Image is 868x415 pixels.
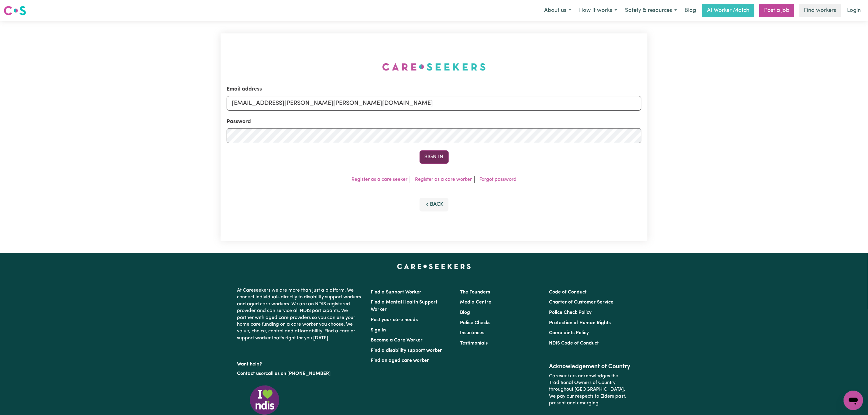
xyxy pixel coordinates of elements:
a: Sign In [371,328,386,333]
label: Email address [227,85,262,93]
a: Code of Conduct [549,290,587,295]
a: Contact us [237,371,261,376]
a: Find an aged care worker [371,358,429,363]
input: Email address [227,96,641,111]
a: Find a Support Worker [371,290,422,295]
a: Forgot password [479,177,516,182]
button: Safety & resources [621,4,681,17]
p: Want help? [237,358,364,368]
a: Insurances [460,331,484,335]
label: Password [227,118,251,126]
p: At Careseekers we are more than just a platform. We connect individuals directly to disability su... [237,285,364,344]
a: NDIS Code of Conduct [549,341,599,346]
h2: Acknowledgement of Country [549,363,631,370]
a: Post your care needs [371,317,418,322]
a: Protection of Human Rights [549,321,611,325]
a: AI Worker Match [702,4,754,17]
a: Media Centre [460,300,491,305]
a: Login [843,4,864,17]
a: Register as a care worker [415,177,472,182]
a: call us on [PHONE_NUMBER] [266,371,331,376]
a: Become a Care Worker [371,338,423,343]
iframe: Button to launch messaging window, conversation in progress [844,391,863,410]
a: Find workers [799,4,841,17]
a: Find a Mental Health Support Worker [371,300,438,312]
p: or [237,368,364,379]
a: Careseekers logo [4,4,26,18]
button: Sign In [420,150,449,164]
a: Charter of Customer Service [549,300,613,305]
a: Blog [681,4,700,17]
a: Register as a care seeker [352,177,407,182]
img: Careseekers logo [4,5,26,16]
a: Police Check Policy [549,310,592,315]
button: Back [420,198,449,211]
p: Careseekers acknowledges the Traditional Owners of Country throughout [GEOGRAPHIC_DATA]. We pay o... [549,370,631,409]
button: About us [540,4,575,17]
a: Testimonials [460,341,488,346]
a: Blog [460,310,470,315]
a: Careseekers home page [397,264,471,269]
a: Post a job [759,4,794,17]
button: How it works [575,4,621,17]
a: Find a disability support worker [371,348,442,353]
a: The Founders [460,290,490,295]
a: Complaints Policy [549,331,589,335]
a: Police Checks [460,321,490,325]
